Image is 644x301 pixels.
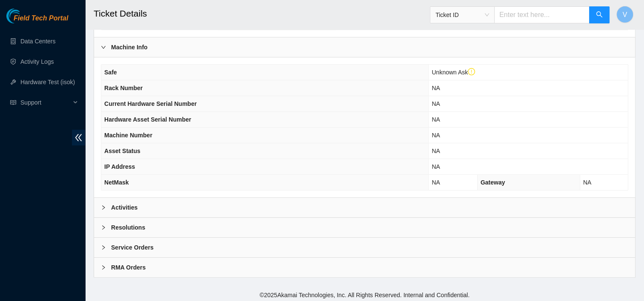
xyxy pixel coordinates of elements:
b: Resolutions [111,223,145,232]
span: Support [20,94,71,111]
span: Machine Number [104,132,152,139]
span: exclamation-circle [468,68,475,76]
span: NA [432,179,440,186]
span: right [101,245,106,250]
span: Field Tech Portal [14,14,68,23]
span: NA [432,132,440,139]
div: Machine Info [94,37,635,57]
span: IP Address [104,163,135,170]
span: right [101,225,106,230]
b: RMA Orders [111,263,146,272]
div: Resolutions [94,218,635,237]
span: V [623,9,627,20]
span: Unknown Ask [432,69,475,76]
b: Machine Info [111,43,148,52]
span: double-left [72,130,85,145]
span: NA [432,148,440,154]
span: Safe [104,69,117,76]
span: search [596,11,603,19]
b: Activities [111,203,137,212]
span: NA [432,163,440,170]
span: read [10,99,16,105]
span: NA [583,179,591,186]
span: right [101,265,106,270]
img: Akamai Technologies [6,9,43,23]
b: Service Orders [111,243,154,252]
a: Akamai TechnologiesField Tech Portal [6,15,68,26]
span: NA [432,100,440,107]
span: Asset Status [104,148,140,154]
a: Activity Logs [20,58,54,65]
input: Enter text here... [494,6,590,23]
span: Ticket ID [435,9,489,21]
span: Rack Number [104,85,143,91]
div: Activities [94,198,635,217]
button: search [589,6,610,23]
span: Hardware Asset Serial Number [104,116,191,123]
div: RMA Orders [94,258,635,277]
div: Service Orders [94,238,635,257]
span: NA [432,85,440,91]
span: NA [432,116,440,123]
span: NetMask [104,179,129,186]
span: Current Hardware Serial Number [104,100,197,107]
span: Gateway [481,179,505,186]
span: right [101,45,106,50]
span: right [101,205,106,210]
a: Hardware Test (isok) [20,79,75,85]
a: Data Centers [20,38,55,45]
button: V [616,6,633,23]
